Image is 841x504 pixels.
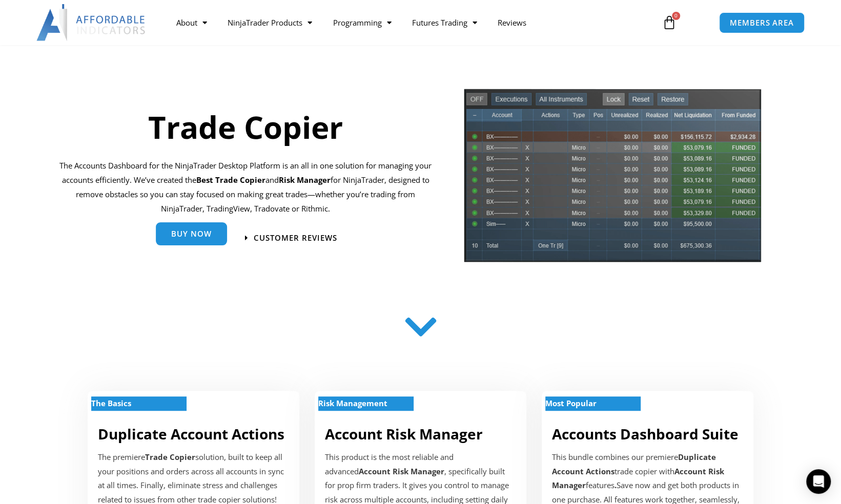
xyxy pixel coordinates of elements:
a: Reviews [487,11,536,34]
p: The Accounts Dashboard for the NinjaTrader Desktop Platform is an all in one solution for managin... [59,159,432,216]
strong: Trade Copier [145,452,195,462]
a: 0 [647,8,692,37]
img: LogoAI | Affordable Indicators – NinjaTrader [36,4,147,41]
a: MEMBERS AREA [719,12,805,33]
b: . [614,480,617,490]
b: Duplicate Account Actions [552,452,716,476]
a: Account Risk Manager [325,424,483,444]
img: tradecopier | Affordable Indicators – NinjaTrader [463,88,762,270]
span: Customer Reviews [254,234,337,242]
h1: Trade Copier [59,106,432,149]
nav: Menu [166,11,650,34]
a: Duplicate Account Actions [98,424,284,444]
a: Programming [322,11,401,34]
a: Buy Now [156,222,227,245]
strong: Account Risk Manager [359,466,444,476]
a: About [166,11,217,34]
div: Open Intercom Messenger [806,469,831,494]
strong: The Basics [91,398,131,408]
strong: Most Popular [545,398,597,408]
a: Accounts Dashboard Suite [552,424,739,444]
span: Buy Now [171,230,212,238]
span: 0 [672,12,680,20]
a: Customer Reviews [245,234,337,242]
a: NinjaTrader Products [217,11,322,34]
span: MEMBERS AREA [730,19,794,27]
a: Futures Trading [401,11,487,34]
strong: Risk Management [318,398,387,408]
b: Best Trade Copier [196,175,265,185]
strong: Risk Manager [279,175,331,185]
